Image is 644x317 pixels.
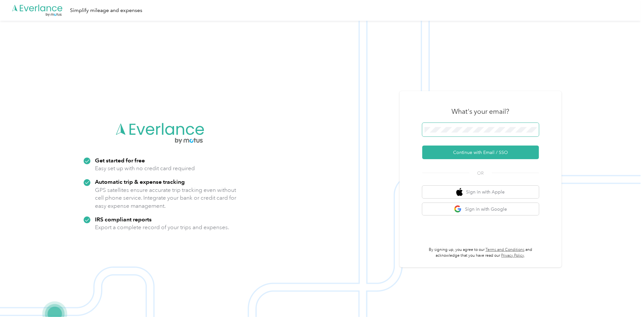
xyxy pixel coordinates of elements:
a: Privacy Policy [501,253,524,258]
p: By signing up, you agree to our and acknowledge that you have read our . [422,247,539,258]
strong: Automatic trip & expense tracking [95,178,185,185]
p: GPS satellites ensure accurate trip tracking even without cell phone service. Integrate your bank... [95,186,237,210]
strong: IRS compliant reports [95,216,152,223]
p: Export a complete record of your trips and expenses. [95,223,229,231]
span: OR [469,170,492,177]
a: Terms and Conditions [486,247,524,252]
h3: What's your email? [452,107,509,116]
button: Continue with Email / SSO [422,146,539,159]
img: apple logo [456,188,463,196]
div: Simplify mileage and expenses [70,6,142,15]
strong: Get started for free [95,157,145,164]
p: Easy set up with no credit card required [95,164,195,172]
button: apple logoSign in with Apple [422,186,539,198]
img: google logo [454,205,462,213]
button: google logoSign in with Google [422,203,539,216]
